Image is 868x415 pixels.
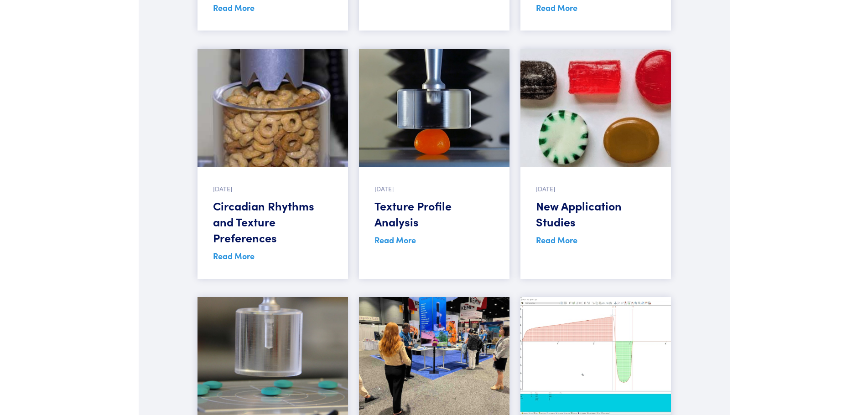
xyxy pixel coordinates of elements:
[213,2,255,13] a: Read More
[536,234,577,246] a: Read More
[213,198,333,246] h5: Circadian Rhythms and Texture Preferences
[374,198,494,230] h5: Texture Profile Analysis
[359,49,509,167] img: jelly bean about to be tested
[520,49,671,167] img: hard candies
[536,198,655,230] h5: New Application Studies
[536,2,577,13] a: Read More
[536,184,655,194] p: [DATE]
[213,184,333,194] p: [DATE]
[374,184,494,194] p: [DATE]
[198,49,348,167] img: cheerios being tested
[374,234,416,246] a: Read More
[213,250,255,261] a: Read More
